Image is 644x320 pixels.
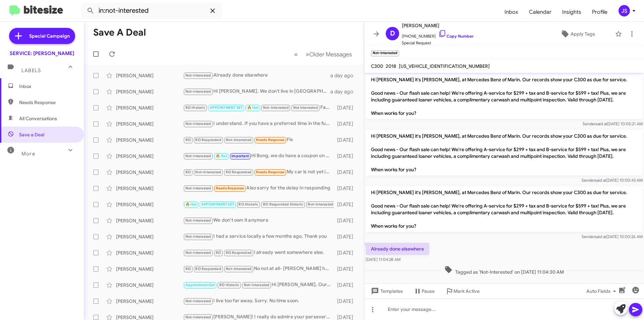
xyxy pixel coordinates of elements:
[371,50,399,56] small: Not-Interested
[571,28,595,40] span: Apply Tags
[334,233,359,240] div: [DATE]
[183,168,334,176] div: My car is not yet in need of service. Check in your records.
[334,217,359,224] div: [DATE]
[183,152,334,160] div: Hi Bong, we do have a coupon on our website that I can honor for $100.00 off brake pad & rotor re...
[116,266,183,272] div: [PERSON_NAME]
[613,5,637,16] button: JS
[185,122,211,126] span: Not-Interested
[238,202,258,207] span: RO Historic
[334,153,359,159] div: [DATE]
[116,104,183,111] div: [PERSON_NAME]
[582,234,643,239] span: Sender [DATE] 10:00:26 AM
[294,50,298,58] span: «
[366,243,429,255] p: Already done elsewhere
[619,5,630,16] div: JS
[595,234,606,239] span: said at
[185,186,211,190] span: Not-Interested
[195,267,221,271] span: RO Responded
[453,285,480,297] span: Mark Active
[21,151,35,157] span: More
[399,63,490,69] span: [US_VEHICLE_IDENTIFICATION_NUMBER]
[293,105,318,110] span: Not Interested
[586,285,619,297] span: Auto Fields
[330,72,359,79] div: a day ago
[302,47,356,61] button: Next
[440,285,485,297] button: Mark Active
[216,154,227,158] span: 🔥 Hot
[256,170,284,174] span: Needs Response
[247,105,259,110] span: 🔥 Hot
[116,233,183,240] div: [PERSON_NAME]
[402,21,474,30] span: [PERSON_NAME]
[19,83,76,90] span: Inbox
[183,233,334,240] div: I had a service locally a few months ago. Thank you
[116,88,183,95] div: [PERSON_NAME]
[366,186,643,232] p: Hi [PERSON_NAME] it's [PERSON_NAME], at Mercedes Benz of Marin. Our records show your C300 as due...
[582,178,643,183] span: Sender [DATE] 10:00:43 AM
[557,2,587,22] a: Insights
[19,115,57,122] span: All Conversations
[185,138,191,142] span: RO
[116,298,183,305] div: [PERSON_NAME]
[116,201,183,208] div: [PERSON_NAME]
[93,27,146,38] h1: Save a Deal
[370,285,403,297] span: Templates
[226,170,252,174] span: RO Responded
[543,28,612,40] button: Apply Tags
[116,153,183,159] div: [PERSON_NAME]
[334,282,359,288] div: [DATE]
[195,170,221,174] span: Not-Interested
[116,249,183,256] div: [PERSON_NAME]
[183,104,334,111] div: Fantastic, thank you. And thanks again for the service discount.
[183,217,334,224] div: We don't own it anymore
[185,267,191,271] span: RO
[226,267,252,271] span: Not-Interested
[334,137,359,143] div: [DATE]
[330,88,359,95] div: a day ago
[334,298,359,305] div: [DATE]
[422,285,435,297] span: Pause
[21,67,41,74] span: Labels
[185,170,191,174] span: RO
[183,200,334,208] div: We no longer own the car
[334,266,359,272] div: [DATE]
[9,28,75,44] a: Special Campaign
[183,120,334,128] div: I understand. If you have a preferred time in the future or any questions about services, feel fr...
[195,138,221,142] span: RO Responded
[183,265,334,273] div: No not at all- [PERSON_NAME] has been good but the car is now being picked up again as all repair...
[366,130,643,176] p: Hi [PERSON_NAME] it's [PERSON_NAME], at Mercedes Benz of Marin. Our records show your C300 as due...
[185,89,211,94] span: Not-Interested
[371,63,383,69] span: C300
[499,2,524,22] span: Inbox
[183,184,334,192] div: Also sorry for the delay in responding
[116,137,183,143] div: [PERSON_NAME]
[583,121,643,126] span: Sender [DATE] 10:05:21 AM
[183,88,330,95] div: Hi [PERSON_NAME]. We don't live in [GEOGRAPHIC_DATA] in the winter and always have our vehicle se...
[596,121,607,126] span: said at
[334,121,359,127] div: [DATE]
[10,50,74,57] div: SERVICE: [PERSON_NAME]
[256,138,284,142] span: Needs Response
[595,178,606,183] span: said at
[185,299,211,303] span: Not-Interested
[334,249,359,256] div: [DATE]
[524,2,557,22] a: Calendar
[386,63,396,69] span: 2018
[81,3,222,19] input: Search
[185,283,215,287] span: Appointment Set
[116,185,183,192] div: [PERSON_NAME]
[290,47,356,61] nav: Page navigation example
[226,250,252,255] span: RO Responded
[263,202,303,207] span: RO Responded Historic
[216,250,221,255] span: RO
[185,234,211,239] span: Not-Interested
[402,40,474,46] span: Special Request
[244,283,270,287] span: Not-Interested
[185,73,211,78] span: Not-Interested
[402,30,474,40] span: [PHONE_NUMBER]
[116,169,183,176] div: [PERSON_NAME]
[19,131,44,138] span: Save a Deal
[29,33,70,39] span: Special Campaign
